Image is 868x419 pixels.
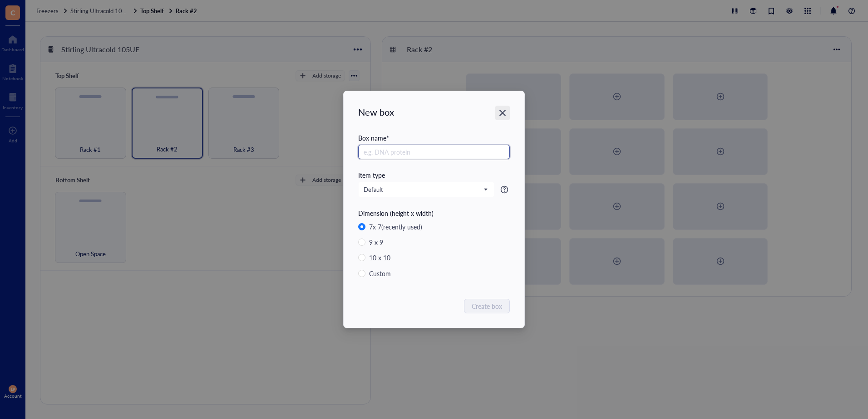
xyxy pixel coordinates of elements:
div: Custom [369,268,391,278]
div: Item type [358,170,510,180]
input: e.g. DNA protein [358,145,510,159]
div: Dimension (height x width) [358,208,510,218]
div: 9 x 9 [369,237,383,247]
div: 10 x 10 [369,253,390,263]
button: Create box [464,299,510,313]
span: Default [364,185,487,194]
div: New box [358,106,394,118]
div: Box name [358,133,510,143]
button: Close [495,106,510,120]
div: 7 x 7 (recently used) [369,222,422,232]
span: Close [495,107,510,118]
